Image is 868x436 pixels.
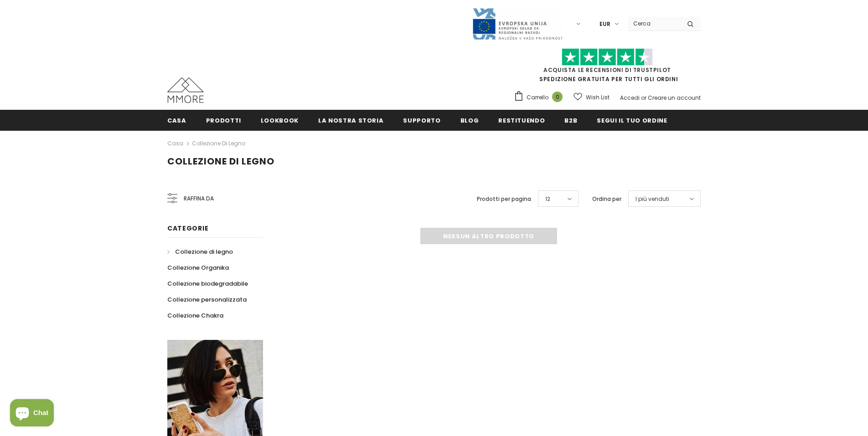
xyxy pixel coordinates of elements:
[543,66,671,74] a: Acquista le recensioni di TrustPilot
[592,195,621,204] label: Ordina per
[261,116,299,125] span: Lookbook
[460,116,479,125] span: Blog
[628,17,680,30] input: Search Site
[403,116,440,125] span: supporto
[167,292,247,308] a: Collezione personalizzata
[648,94,701,102] a: Creare un account
[167,116,186,125] span: Casa
[635,195,669,204] span: I più venduti
[597,116,667,125] span: Segui il tuo ordine
[552,92,563,102] span: 0
[597,110,667,130] a: Segui il tuo ordine
[527,93,548,102] span: Carrello
[498,110,545,130] a: Restituendo
[318,110,383,130] a: La nostra storia
[641,94,646,102] span: or
[318,116,383,125] span: La nostra storia
[564,116,577,125] span: B2B
[167,311,223,320] span: Collezione Chakra
[514,91,567,104] a: Carrello 0
[167,77,204,103] img: Casi MMORE
[192,139,245,147] a: Collezione di legno
[167,224,208,233] span: Categorie
[175,247,233,256] span: Collezione di legno
[167,276,248,292] a: Collezione biodegradabile
[167,155,274,168] span: Collezione di legno
[403,110,440,130] a: supporto
[167,244,233,260] a: Collezione di legno
[472,7,563,41] img: Javni Razpis
[562,48,653,66] img: Fidati di Pilot Stars
[477,195,531,204] label: Prodotti per pagina
[261,110,299,130] a: Lookbook
[586,93,610,102] span: Wish List
[573,89,610,105] a: Wish List
[514,52,701,83] span: SPEDIZIONE GRATUITA PER TUTTI GLI ORDINI
[167,308,223,323] a: Collezione Chakra
[167,295,247,304] span: Collezione personalizzata
[184,194,214,204] span: Raffina da
[206,110,241,130] a: Prodotti
[167,279,248,288] span: Collezione biodegradabile
[167,138,183,149] a: Casa
[167,260,229,276] a: Collezione Organika
[498,116,545,125] span: Restituendo
[167,263,229,272] span: Collezione Organika
[7,399,57,429] inbox-online-store-chat: Shopify online store chat
[167,110,186,130] a: Casa
[620,94,640,102] a: Accedi
[564,110,577,130] a: B2B
[472,20,563,27] a: Javni Razpis
[460,110,479,130] a: Blog
[206,116,241,125] span: Prodotti
[599,20,610,29] span: EUR
[545,195,550,204] span: 12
